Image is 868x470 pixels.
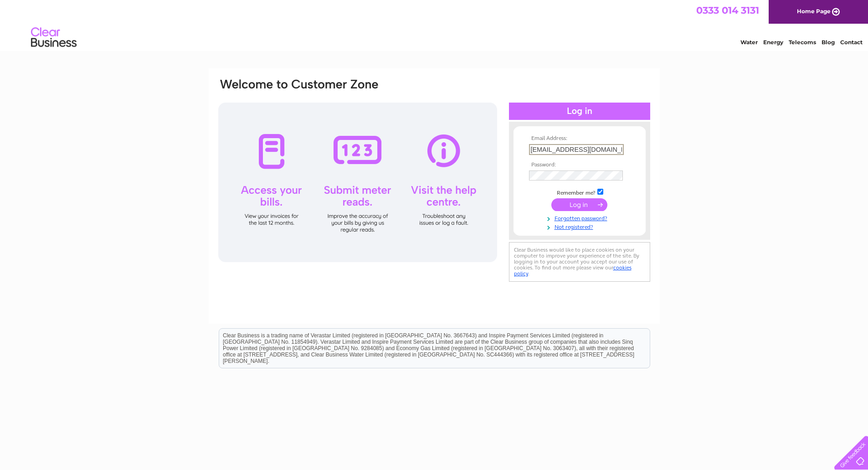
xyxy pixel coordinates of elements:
a: cookies policy [514,264,632,277]
td: Remember me? [527,187,632,196]
input: Submit [551,198,607,211]
th: Password: [527,162,632,168]
a: Water [740,39,758,46]
div: Clear Business would like to place cookies on your computer to improve your experience of the sit... [509,242,650,282]
a: Telecoms [789,39,816,46]
a: Blog [822,39,835,46]
a: Forgotten password? [529,213,632,222]
img: logo.png [31,24,77,52]
a: 0333 014 3131 [696,5,759,16]
div: Clear Business is a trading name of Verastar Limited (registered in [GEOGRAPHIC_DATA] No. 3667643... [219,5,650,44]
a: Not registered? [529,222,632,231]
a: Energy [763,39,783,46]
th: Email Address: [527,135,632,142]
a: Contact [840,39,863,46]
